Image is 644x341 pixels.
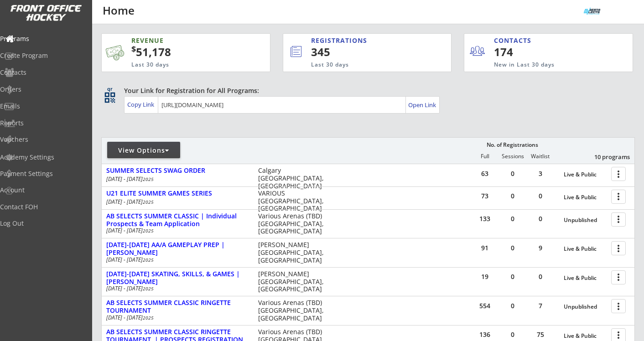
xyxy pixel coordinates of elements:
[258,167,330,190] div: Calgary [GEOGRAPHIC_DATA], [GEOGRAPHIC_DATA]
[143,285,154,292] em: 2025
[527,274,554,280] div: 0
[131,36,228,45] div: REVENUE
[106,299,249,315] div: AB SELECTS SUMMER CLASSIC RINGETTE TOURNAMENT
[106,212,249,228] div: AB SELECTS SUMMER CLASSIC | Individual Prospects & Team Application
[499,245,526,251] div: 0
[499,303,526,309] div: 0
[106,315,246,320] div: [DATE] - [DATE]
[471,274,499,280] div: 19
[131,44,241,60] div: 51,178
[258,190,330,212] div: VARIOUS [GEOGRAPHIC_DATA], [GEOGRAPHIC_DATA]
[564,246,607,252] div: Live & Public
[499,331,526,338] div: 0
[499,153,526,160] div: Sessions
[611,299,626,313] button: more_vert
[258,299,330,322] div: Various Arenas (TBD) [GEOGRAPHIC_DATA], [GEOGRAPHIC_DATA]
[527,245,554,251] div: 9
[526,153,554,160] div: Waitlist
[611,190,626,204] button: more_vert
[499,193,526,199] div: 0
[494,61,590,69] div: New in Last 30 days
[106,270,249,286] div: [DATE]-[DATE] SKATING, SKILLS, & GAMES | [PERSON_NAME]
[611,241,626,255] button: more_vert
[484,142,540,148] div: No. of Registrations
[471,170,499,177] div: 63
[499,216,526,222] div: 0
[611,167,626,181] button: more_vert
[106,241,249,257] div: [DATE]-[DATE] AA/A GAMEPLAY PREP | [PERSON_NAME]
[104,86,115,92] div: qr
[527,331,554,338] div: 75
[131,61,228,69] div: Last 30 days
[131,43,136,54] sup: $
[106,167,249,175] div: SUMMER SELECTS SWAG ORDER
[106,199,246,205] div: [DATE] - [DATE]
[127,100,156,108] div: Copy Link
[106,228,246,233] div: [DATE] - [DATE]
[471,153,499,160] div: Full
[258,270,330,293] div: [PERSON_NAME] [GEOGRAPHIC_DATA], [GEOGRAPHIC_DATA]
[564,194,607,201] div: Live & Public
[106,176,246,182] div: [DATE] - [DATE]
[582,153,630,161] div: 10 programs
[106,257,246,263] div: [DATE] - [DATE]
[471,303,499,309] div: 554
[564,333,607,339] div: Live & Public
[143,176,154,182] em: 2025
[527,193,554,199] div: 0
[311,36,411,45] div: REGISTRATIONS
[611,270,626,284] button: more_vert
[408,98,437,111] a: Open Link
[408,101,437,109] div: Open Link
[143,257,154,263] em: 2025
[311,61,414,69] div: Last 30 days
[106,190,249,197] div: U21 ELITE SUMMER GAMES SERIES
[471,193,499,199] div: 73
[564,217,607,223] div: Unpublished
[471,331,499,338] div: 136
[143,315,154,321] em: 2025
[143,227,154,234] em: 2025
[106,286,246,291] div: [DATE] - [DATE]
[527,303,554,309] div: 7
[471,245,499,251] div: 91
[258,241,330,264] div: [PERSON_NAME] [GEOGRAPHIC_DATA], [GEOGRAPHIC_DATA]
[494,44,550,60] div: 174
[143,199,154,205] em: 2025
[494,36,535,45] div: CONTACTS
[258,212,330,235] div: Various Arenas (TBD) [GEOGRAPHIC_DATA], [GEOGRAPHIC_DATA]
[311,44,421,60] div: 345
[564,171,607,178] div: Live & Public
[527,170,554,177] div: 3
[499,170,526,177] div: 0
[564,304,607,310] div: Unpublished
[611,212,626,227] button: more_vert
[103,91,117,104] button: qr_code
[527,216,554,222] div: 0
[499,274,526,280] div: 0
[564,275,607,281] div: Live & Public
[124,86,607,95] div: Your Link for Registration for All Programs:
[471,216,499,222] div: 133
[107,146,180,155] div: View Options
